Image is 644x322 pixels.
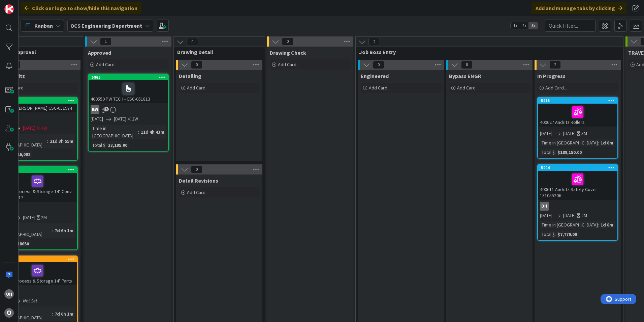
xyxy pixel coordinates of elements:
div: 1d 8m [599,139,615,146]
span: Kanban [34,22,53,30]
span: Detail Revisions [179,177,218,184]
span: Drawing Detail [177,49,256,55]
div: 5904400611 Andritz Safety Cover 131055206 [538,165,617,200]
span: : [555,231,556,238]
div: 16,092 [15,151,32,158]
div: Click our logo to show/hide this navigation [21,2,141,14]
span: 1x [511,22,520,29]
div: O [4,308,14,318]
div: Total $ [540,149,555,156]
span: 2 [368,38,380,46]
span: Add Card... [545,85,567,91]
div: DH [538,202,617,211]
div: 5865 [89,74,168,80]
div: 3M [581,130,587,137]
span: 0 [282,37,293,46]
span: Add Card... [187,85,208,91]
div: DH [540,202,549,211]
div: Add and manage tabs by clicking [532,2,626,14]
div: 400611 Andritz Safety Cover 131055206 [538,171,617,200]
span: Add Card... [96,61,118,68]
span: : [52,227,53,234]
div: $189,150.00 [556,149,583,156]
span: 2x [520,22,529,29]
div: 5904 [541,165,617,170]
span: [DATE] [23,214,35,221]
div: 5915 [538,98,617,104]
div: 5921 [1,257,77,262]
span: Add Card... [187,189,208,195]
a: 5865400550 PW TECH - CSC-051813BW[DATE][DATE]2WTime in [GEOGRAPHIC_DATA]:11d 4h 43mTotal $:33,195.00 [88,74,169,152]
div: $7,770.00 [556,231,579,238]
div: 5839 [1,98,77,103]
span: Support [14,1,31,9]
div: 400550 PW TECH - CSC-051813 [89,80,168,103]
div: 2W [132,115,138,123]
a: 5915400627 Andritz Rollers[DATE][DATE]3MTime in [GEOGRAPHIC_DATA]:1d 8mTotal $:$189,150.00 [537,97,618,159]
span: : [105,141,106,149]
span: Bypass ENGR [449,73,481,79]
span: [DATE] [563,130,576,137]
span: 0 [461,61,473,69]
div: 2M [581,212,587,219]
div: 5904 [538,165,617,171]
span: [DATE] [540,212,552,219]
div: Time in [GEOGRAPHIC_DATA] [91,125,138,139]
div: 33,195.00 [106,141,129,149]
span: [DATE] [91,115,103,123]
div: BW [89,105,168,114]
div: Time in [GEOGRAPHIC_DATA] [540,139,598,146]
div: 7d 6h 1m [53,310,75,318]
span: Engineered [361,73,389,79]
span: 0 [187,38,198,46]
span: 0 [191,165,202,173]
span: [DATE] [23,125,35,132]
span: 1 [100,37,111,46]
div: Time in [GEOGRAPHIC_DATA] [540,221,598,229]
div: 5915 [541,98,617,103]
span: [DATE] [563,212,576,219]
span: 5 [104,107,109,111]
div: 7d 6h 1m [53,227,75,234]
b: OCS Engineering Department [70,22,142,29]
div: 18650 [15,240,31,247]
span: [DATE] [540,130,552,137]
span: Job Boss Entry [359,49,615,55]
span: Approved [88,49,111,56]
div: 1d 8m [599,221,615,229]
span: 0 [373,61,384,69]
span: : [52,310,53,318]
span: : [47,137,48,145]
div: 5865 [92,75,168,80]
div: BW [91,105,99,114]
span: Detailing [179,73,201,79]
div: 5865400550 PW TECH - CSC-051813 [89,74,168,103]
span: : [598,139,599,146]
input: Quick Filter... [545,20,595,32]
i: Not Set [23,298,37,304]
div: Total $ [91,141,105,149]
span: Add Card... [278,61,299,68]
span: Drawing Check [270,49,306,56]
span: In Progress [537,73,566,79]
div: uh [4,289,14,299]
span: 2 [549,61,561,69]
img: Visit kanbanzone.com [4,4,14,14]
div: 2M [41,214,47,221]
div: 5913 [1,167,77,172]
div: 11d 4h 43m [139,128,166,136]
div: 5915400627 Andritz Rollers [538,98,617,127]
span: : [555,149,556,156]
span: 3x [529,22,538,29]
span: Add Card... [457,85,479,91]
span: : [138,128,139,136]
div: 400627 Andritz Rollers [538,104,617,127]
a: 5904400611 Andritz Safety Cover 131055206DH[DATE][DATE]2MTime in [GEOGRAPHIC_DATA]:1d 8mTotal $:$... [537,164,618,241]
div: 21d 3h 55m [48,137,75,145]
span: : [598,221,599,229]
div: Total $ [540,231,555,238]
div: 4W [41,125,47,132]
span: Add Card... [369,85,390,91]
span: 0 [191,61,202,69]
span: [DATE] [114,115,126,123]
